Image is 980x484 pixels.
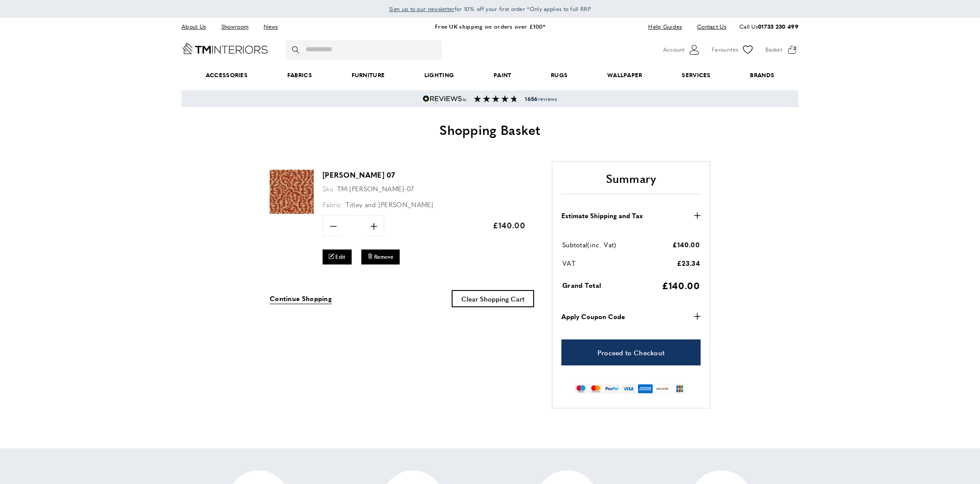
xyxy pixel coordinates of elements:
[474,95,518,102] img: Reviews section
[270,293,332,304] a: Continue Shopping
[587,62,662,89] a: Wallpaper
[562,258,575,268] span: VAT
[663,45,684,54] span: Account
[332,62,405,89] a: Furniture
[561,339,701,365] a: Proceed to Checkout
[587,240,616,249] span: (inc. Vat)
[323,200,343,209] span: Fabric:
[531,62,587,89] a: Rugs
[575,384,587,394] img: maestro
[389,4,455,13] a: Sign up to our newsletter
[493,220,525,231] span: £140.00
[423,95,467,102] img: Reviews.io 5 stars
[389,5,591,13] span: for 10% off your first order *Only applies to full RRP
[589,384,602,394] img: mastercard
[712,43,754,56] a: Favourites
[662,62,731,89] a: Services
[389,5,455,13] span: Sign up to our newsletter
[642,21,688,33] a: Help Guides
[452,290,534,307] button: Clear Shopping Cart
[186,62,267,89] span: Accessories
[663,43,701,56] button: Customer Account
[270,294,332,303] span: Continue Shopping
[621,384,636,394] img: visa
[182,21,212,33] a: About Us
[405,62,474,89] a: Lighting
[474,62,531,89] a: Paint
[345,200,434,209] span: Titley and [PERSON_NAME]
[562,240,587,249] span: Subtotal
[731,62,794,89] a: Brands
[323,249,352,264] a: Edit Walton 07
[292,40,301,60] button: Search
[562,280,601,290] span: Grand Total
[672,384,687,394] img: jcb
[461,294,524,303] span: Clear Shopping Cart
[525,95,557,102] span: reviews
[604,384,620,394] img: paypal
[712,45,738,54] span: Favourites
[267,62,332,89] a: Fabrics
[739,22,798,31] p: Call Us
[361,249,400,264] button: Remove Walton 07
[638,384,653,394] img: american-express
[690,21,726,33] a: Contact Us
[561,311,625,322] strong: Apply Coupon Code
[435,22,545,30] a: Free UK shipping on orders over £100*
[270,208,314,215] a: Walton 07
[655,384,670,394] img: discover
[561,210,643,221] strong: Estimate Shipping and Tax
[758,22,798,30] a: 01733 230 499
[374,253,393,261] span: Remove
[561,311,701,322] button: Apply Coupon Code
[525,95,538,103] strong: 1656
[677,258,700,268] span: £23.34
[270,170,314,214] img: Walton 07
[561,210,701,221] button: Estimate Shipping and Tax
[561,171,701,194] h2: Summary
[182,43,268,54] a: Go to Home page
[439,120,541,139] span: Shopping Basket
[257,21,284,33] a: News
[672,240,700,249] span: £140.00
[337,184,414,193] span: TM-[PERSON_NAME]-07
[323,184,335,193] span: Sku:
[323,170,395,180] a: [PERSON_NAME] 07
[662,279,700,292] span: £140.00
[215,21,255,33] a: Showroom
[335,253,345,261] span: Edit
